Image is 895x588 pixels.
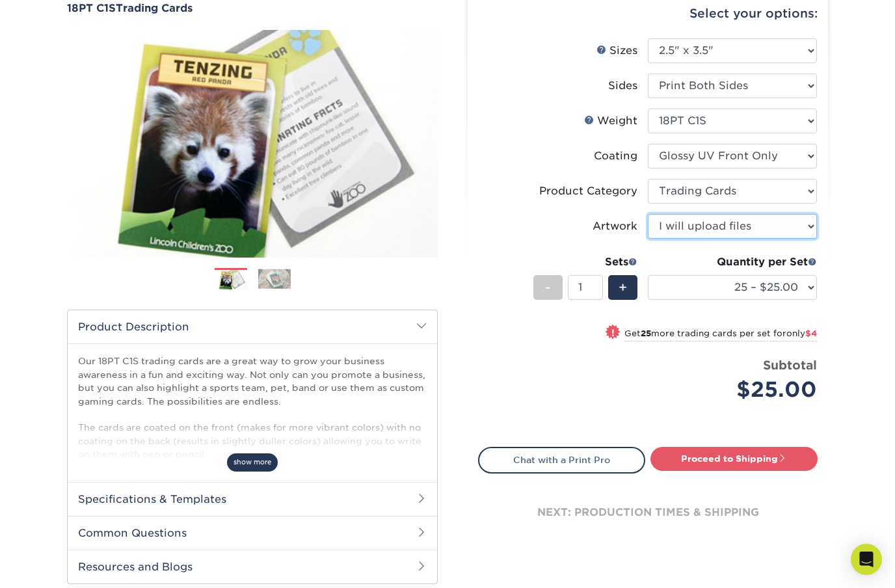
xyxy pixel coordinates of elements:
div: Coating [594,148,637,164]
div: $25.00 [658,374,817,405]
div: Open Intercom Messenger [851,544,882,575]
span: $4 [805,328,817,338]
h2: Specifications & Templates [68,482,437,516]
div: Sets [533,254,637,270]
h2: Resources and Blogs [68,550,437,583]
small: Get more trading cards per set for [624,328,817,341]
div: Artwork [593,219,637,234]
div: Sizes [596,43,637,59]
span: + [619,278,627,297]
a: Proceed to Shipping [650,447,818,470]
h1: Trading Cards [67,2,438,14]
img: 18PT C1S 01 [67,16,438,272]
span: only [786,328,817,338]
div: Product Category [539,183,637,199]
span: show more [227,453,278,471]
p: Our 18PT C1S trading cards are a great way to grow your business awareness in a fun and exciting ... [78,354,427,461]
img: Trading Cards 01 [215,269,247,291]
h2: Product Description [68,310,437,343]
span: - [545,278,551,297]
div: Sides [608,78,637,94]
h2: Common Questions [68,516,437,550]
strong: 25 [641,328,651,338]
a: Chat with a Print Pro [478,447,645,473]
div: Weight [584,113,637,129]
strong: Subtotal [763,358,817,372]
img: Trading Cards 02 [258,269,291,289]
span: ! [611,326,615,340]
div: Quantity per Set [648,254,817,270]
div: next: production times & shipping [478,474,818,552]
a: 18PT C1STrading Cards [67,2,438,14]
span: 18PT C1S [67,2,116,14]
